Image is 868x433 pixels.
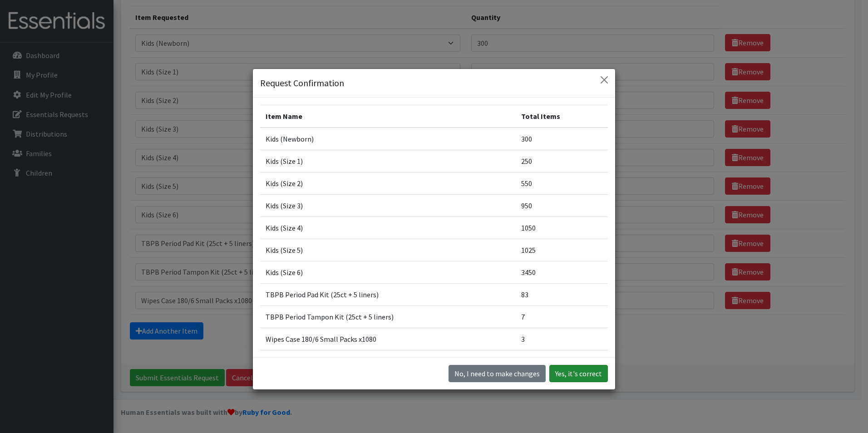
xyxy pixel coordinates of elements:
td: Kids (Size 2) [260,172,516,194]
td: Kids (Size 3) [260,194,516,216]
td: 3450 [516,261,608,283]
td: 250 [516,150,608,172]
td: TBPB Period Pad Kit (25ct + 5 liners) [260,283,516,305]
button: Yes, it's correct [549,365,608,382]
td: Wipes Case 180/6 Small Packs x1080 [260,328,516,350]
td: Kids (Size 1) [260,150,516,172]
td: 3 [516,328,608,350]
td: Kids (Size 5) [260,239,516,261]
td: 550 [516,172,608,194]
td: 1050 [516,216,608,239]
td: 1025 [516,239,608,261]
th: Item Name [260,105,516,128]
button: Close [597,73,612,87]
td: TBPB Period Tampon Kit (25ct + 5 liners) [260,305,516,328]
td: Kids (Size 6) [260,261,516,283]
h5: Request Confirmation [260,76,344,90]
td: Kids (Size 4) [260,216,516,239]
td: Kids (Newborn) [260,128,516,150]
td: 83 [516,283,608,305]
td: 7 [516,305,608,328]
td: 950 [516,194,608,216]
button: No I need to make changes [449,365,546,382]
th: Total Items [516,105,608,128]
td: 300 [516,128,608,150]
